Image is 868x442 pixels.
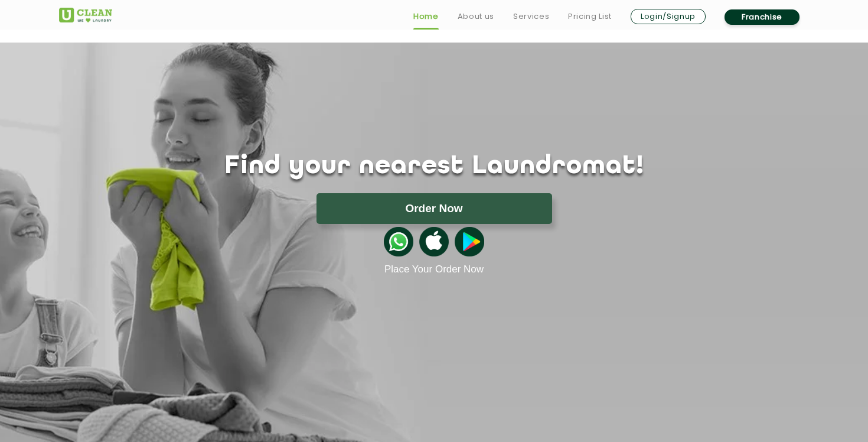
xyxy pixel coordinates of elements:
a: Services [513,9,549,24]
img: playstoreicon.png [455,227,484,256]
a: Pricing List [568,9,612,24]
h1: Find your nearest Laundromat! [50,152,818,181]
a: About us [458,9,494,24]
button: Order Now [316,193,552,224]
img: apple-icon.png [419,227,449,256]
a: Franchise [725,9,800,25]
a: Place Your Order Now [384,264,484,275]
img: whatsappicon.png [384,227,413,256]
a: Login/Signup [631,9,706,24]
img: UClean Laundry and Dry Cleaning [59,8,112,22]
a: Home [413,9,439,24]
